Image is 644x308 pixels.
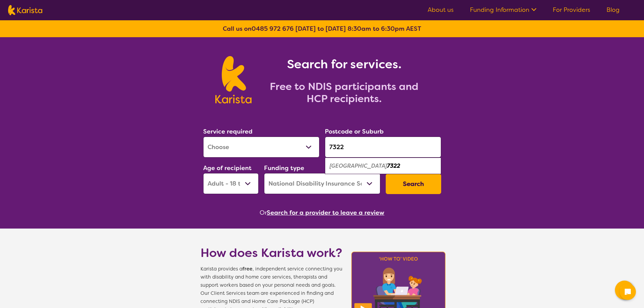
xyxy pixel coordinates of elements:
b: Call us on [DATE] to [DATE] 8:30am to 6:30pm AEST [223,25,421,33]
a: For Providers [553,6,590,14]
img: Karista logo [215,56,252,103]
h1: Search for services. [260,56,429,72]
input: Type [325,137,441,158]
label: Funding type [264,164,304,172]
h1: How does Karista work? [200,245,342,261]
a: About us [428,6,454,14]
em: [GEOGRAPHIC_DATA] [330,162,387,169]
div: Somerset 7322 [328,160,438,172]
button: Search for a provider to leave a review [267,208,384,218]
label: Postcode or Suburb [325,127,384,136]
img: Karista logo [8,5,42,15]
a: Blog [606,6,620,14]
a: Funding Information [470,6,536,14]
button: Search [386,174,441,194]
button: Channel Menu [615,281,634,300]
em: 7322 [387,162,400,169]
h2: Free to NDIS participants and HCP recipients. [260,80,429,105]
label: Service required [203,127,253,136]
span: Or [260,208,267,218]
label: Age of recipient [203,164,252,172]
a: 0485 972 676 [252,25,294,33]
b: free [242,266,253,272]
